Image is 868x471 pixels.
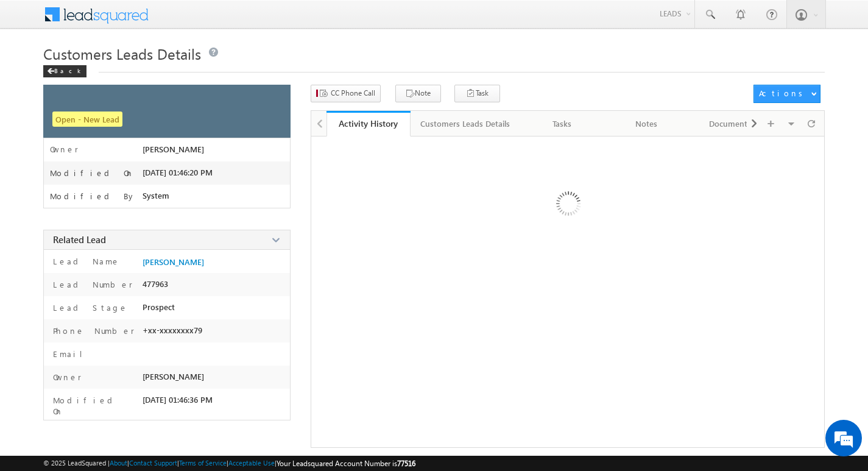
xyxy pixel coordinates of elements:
span: +xx-xxxxxxxx79 [143,325,202,335]
div: Notes [615,116,678,131]
a: Notes [605,111,689,136]
div: Documents [699,116,762,131]
span: Prospect [143,302,175,312]
span: Customers Leads Details [43,44,201,63]
span: [DATE] 01:46:36 PM [143,395,213,405]
a: Terms of Service [179,459,227,467]
a: About [110,459,127,467]
button: Task [454,85,500,102]
label: Lead Name [50,256,120,267]
span: 77516 [397,459,415,468]
button: Note [395,85,441,102]
span: 477963 [143,279,168,289]
span: Open - New Lead [52,112,122,127]
label: Modified On [50,168,134,178]
img: Loading ... [504,143,630,269]
label: Lead Stage [50,302,128,313]
label: Modified By [50,191,136,201]
a: Documents [689,111,773,136]
span: CC Phone Call [331,88,375,99]
label: Owner [50,144,79,154]
a: Tasks [521,111,605,136]
label: Email [50,349,92,359]
span: System [143,191,169,200]
span: Your Leadsquared Account Number is [277,459,415,468]
a: Customers Leads Details [411,111,521,136]
span: [PERSON_NAME] [143,144,204,154]
a: Acceptable Use [228,459,275,467]
div: Customers Leads Details [420,116,510,131]
label: Lead Number [50,279,133,290]
span: Related Lead [53,233,106,246]
span: © 2025 LeadSquared | | | | | [43,458,415,469]
label: Phone Number [50,325,135,336]
label: Owner [50,372,82,383]
button: Actions [753,85,820,103]
span: [PERSON_NAME] [143,372,204,381]
div: Tasks [531,116,594,131]
a: Contact Support [129,459,177,467]
div: Actions [759,88,807,99]
label: Modified On [50,395,136,417]
a: [PERSON_NAME] [143,257,204,267]
a: Activity History [326,111,411,136]
span: [DATE] 01:46:20 PM [143,168,213,177]
button: CC Phone Call [311,85,381,102]
div: Back [43,65,86,77]
div: Activity History [336,118,401,129]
